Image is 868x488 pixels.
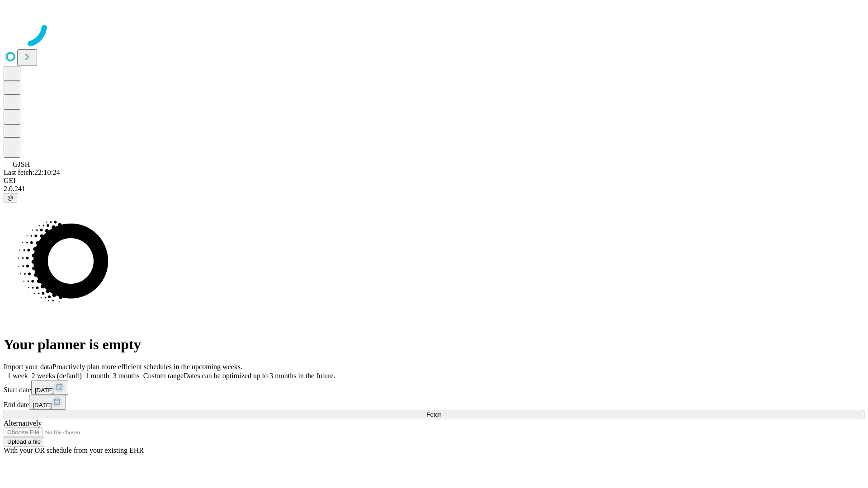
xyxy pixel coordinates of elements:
[13,160,30,168] span: GJSH
[4,446,144,454] span: With your OR schedule from your existing EHR
[4,193,17,202] button: @
[4,437,44,446] button: Upload a file
[52,363,242,371] span: Proactively plan more efficient schedules in the upcoming weeks.
[4,410,864,419] button: Fetch
[7,372,28,380] span: 1 week
[33,402,52,408] span: [DATE]
[85,372,109,380] span: 1 month
[31,380,68,395] button: [DATE]
[32,372,82,380] span: 2 weeks (default)
[143,372,184,380] span: Custom range
[4,419,42,427] span: Alternatively
[4,395,864,410] div: End date
[4,177,864,185] div: GEI
[4,380,864,395] div: Start date
[4,169,60,176] span: Last fetch: 22:10:24
[7,194,14,201] span: @
[29,395,66,410] button: [DATE]
[4,185,864,193] div: 2.0.241
[35,387,54,394] span: [DATE]
[113,372,140,380] span: 3 months
[4,336,864,353] h1: Your planner is empty
[4,363,52,371] span: Import your data
[426,411,441,418] span: Fetch
[184,372,335,380] span: Dates can be optimized up to 3 months in the future.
